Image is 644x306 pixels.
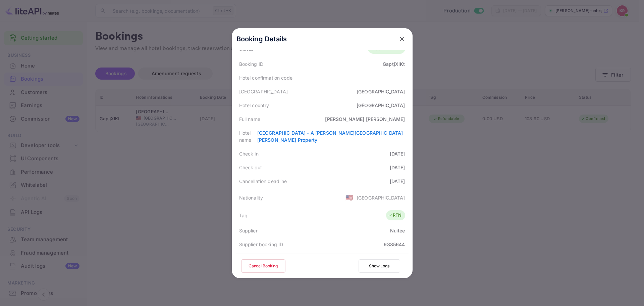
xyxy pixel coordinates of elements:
div: Hotel name [239,129,257,143]
div: Nuitée [390,227,405,234]
span: United States [345,191,353,204]
div: GaptjXlKt [383,60,405,68]
div: [GEOGRAPHIC_DATA] [357,194,405,201]
button: close [396,33,408,45]
div: Check out [239,164,262,171]
div: Full name [239,116,260,123]
div: [GEOGRAPHIC_DATA] [357,88,405,95]
div: [PERSON_NAME] [PERSON_NAME] [325,116,405,123]
div: Supplier [239,227,258,234]
p: Booking Details [236,34,287,44]
div: Supplier booking ID [239,241,283,248]
div: Hotel confirmation code [239,74,292,81]
div: [DATE] [390,150,405,157]
div: Nationality [239,194,263,201]
div: Booking ID [239,60,264,68]
div: RFN [388,212,401,219]
div: Tag [239,212,248,219]
button: Show Logs [359,259,400,273]
div: Check in [239,150,259,157]
div: 9385644 [384,241,405,248]
button: Cancel Booking [241,259,285,273]
div: [DATE] [390,178,405,185]
div: Hotel country [239,102,269,109]
a: [GEOGRAPHIC_DATA] - A [PERSON_NAME][GEOGRAPHIC_DATA][PERSON_NAME] Property [257,130,403,143]
div: [GEOGRAPHIC_DATA] [239,88,288,95]
div: Cancellation deadline [239,178,287,185]
div: [GEOGRAPHIC_DATA] [357,102,405,109]
div: [DATE] [390,164,405,171]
